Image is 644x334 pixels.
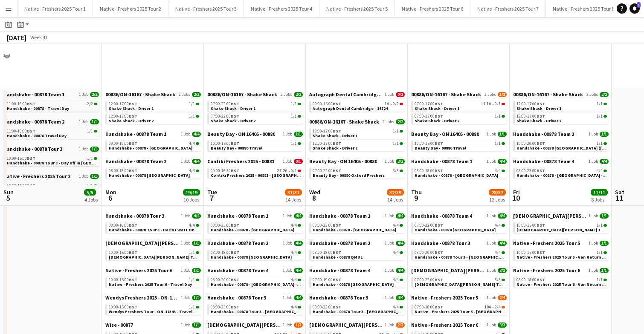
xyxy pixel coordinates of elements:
div: • [415,102,505,106]
span: 1 Job [385,213,394,219]
span: 1 Job [79,174,88,179]
span: BST [231,168,239,173]
span: 2/2 [396,119,405,124]
a: Autograph Dental Cambridge - 167241 Job0/2 [309,91,405,98]
span: 4/4 [192,132,201,137]
span: 1 Job [283,159,292,164]
span: Handshake - 00878 Team 1 [105,131,166,137]
span: 1 Job [487,213,496,219]
a: Handshake - 00878 Team 11 Job4/4 [105,131,201,137]
span: Handshake - 00878 - Manchester Metropolitan University [415,173,498,178]
a: 07:00-17:00BST1/1Shake Shack - Driver 2 [415,113,505,123]
div: Handshake - 00878 Team 11 Job4/409:00-19:00BST4/4Handshake - 00878 - [GEOGRAPHIC_DATA] [105,131,201,158]
a: Handshake - 00878 Team 11 Job4/4 [309,213,405,219]
span: 1/1 [600,132,609,137]
span: 2/2 [90,92,99,97]
span: 2I [277,169,282,173]
span: 1/1 [90,174,99,179]
span: 0/2 [396,92,405,97]
div: 00886/ON-16167 - Shake Shack2 Jobs2/212:00-17:00BST1/1Shake Shack - Driver 112:00-17:00BST1/1Shak... [309,118,405,158]
span: 1I [481,102,486,106]
span: 08:00-18:00 [109,223,137,227]
span: BST [435,141,443,146]
span: BST [231,222,239,228]
span: Shake Shack - Driver 2 [516,118,561,124]
a: 00886/ON-16167 - Shake Shack2 Jobs2/2 [513,91,609,98]
div: Contiki Freshers 2025 - 008811 Job0/109:00-16:30BST2I2A•0/1Contiki Freshers 2025 - 00881 - [GEOGR... [207,158,303,185]
a: 07:00-22:00BST1/1Shake Shack - Driver 1 [211,101,301,111]
a: 08:00-23:00BST4/4Handshake - 00878 - [GEOGRAPHIC_DATA] [211,222,301,232]
span: 4/4 [600,159,609,164]
span: Handshake - 00878 Team 4 [411,213,472,219]
div: Handshake - 00878 Team 21 Job4/408:00-18:00BST4/4Handshake - 00878 QMUL [309,240,405,267]
span: BST [333,222,341,228]
span: BST [129,101,137,107]
a: 10:00-15:00BST1/1[DEMOGRAPHIC_DATA][PERSON_NAME] Tour 1 - 00848 - Van Return Day [516,222,607,232]
span: 1 Job [589,159,598,164]
span: 4/4 [495,223,501,227]
span: 0/1 [294,159,303,164]
span: 2 Jobs [484,92,496,97]
button: Native - Freshers 2025 Tour 5 [319,0,395,17]
span: BST [27,128,35,134]
span: 2 Jobs [383,119,394,124]
span: BST [231,141,239,146]
span: 12:00-17:00 [109,114,137,118]
span: 12:00-17:00 [109,102,137,106]
span: Handshake - 00878 Team 1 [411,158,472,164]
span: 07:00-17:00 [415,102,443,106]
a: 07:00-17:00BST1I1A•0/1Shake Shack - Driver 1 [415,101,505,111]
span: Handshake - 00878 Team 2 [513,131,574,137]
span: 08:00-23:00 [313,223,341,227]
a: 09:00-15:00BST1A•0/2Autograph Dental Cambridge - 16724 [313,101,403,111]
span: 1/1 [294,132,303,137]
a: 00886/ON-16167 - Shake Shack2 Jobs2/2 [207,91,303,98]
span: 1 Job [79,92,88,97]
a: Handshake - 00878 Team 11 Job4/4 [411,158,507,164]
div: Handshake - 00878 Team 11 Job2/211:00-16:00BST2/2Handshake - 00878 - Travel Day [3,91,99,118]
a: Native - Freshers 2025 Tour 51 Job1/1 [513,240,609,246]
span: 2 Jobs [586,92,598,97]
a: 09:00-16:30BST2I2A•0/1Contiki Freshers 2025 - 00881 - [GEOGRAPHIC_DATA] [211,168,301,178]
span: 2/2 [192,92,201,97]
a: Handshake - 00878 Tour 31 Job1/1 [3,146,99,152]
span: 1/1 [90,147,99,152]
span: 1/1 [87,184,93,188]
a: 09:00-19:00BST4/4Handshake - 00878 - [GEOGRAPHIC_DATA] [109,141,199,150]
span: BST [129,113,137,119]
span: 4/4 [291,223,297,227]
span: 12:00-17:00 [313,129,341,133]
span: 08:00-23:00 [211,223,239,227]
div: [DEMOGRAPHIC_DATA][PERSON_NAME] 2025 Tour 1 - 008481 Job1/110:00-15:00BST1/1[DEMOGRAPHIC_DATA][PE... [105,240,201,267]
span: 1 Job [283,241,292,246]
span: BST [333,101,341,107]
span: 4/4 [189,223,195,227]
span: Handshake - 00878 Travel Day [7,133,67,138]
span: 2/2 [87,102,93,106]
span: 1 Job [589,213,598,219]
span: 2 Jobs [179,92,190,97]
span: 08:00-18:00 [109,169,137,173]
span: BST [435,113,443,119]
span: Native - Freshers 2025 Tour 2 [3,173,70,179]
span: Shake Shack - Driver 1 [313,133,357,138]
span: 1/2 [498,92,507,97]
a: Contiki Freshers 2025 - 008811 Job0/1 [207,158,303,164]
span: 4/4 [495,169,501,173]
span: Shake Shack - Driver 1 [516,106,561,111]
span: 1 Job [79,119,88,124]
span: BST [537,101,545,107]
span: 1/1 [87,156,93,161]
a: Handshake - 00878 Team 21 Job4/4 [309,240,405,246]
span: Handshake - 00878 Oxford [415,227,496,233]
span: Handshake - 00878 - Sheffield [313,227,396,233]
a: Handshake - 00878 Team 21 Job1/1 [3,118,99,125]
a: [DEMOGRAPHIC_DATA][PERSON_NAME] 2025 Tour 1 - 008481 Job1/1 [513,213,609,219]
span: Shake Shack - Driver 2 [415,118,459,124]
span: 2 Jobs [281,92,292,97]
a: 12:00-17:00BST1/1Shake Shack - Driver 1 [109,101,199,111]
a: Handshake - 00878 Tour 31 Job4/4 [105,213,201,219]
span: BST [27,183,35,188]
span: Handshake - 00878 Imperial College [109,173,190,178]
span: Handshake - 00878 Tour 3 [411,240,470,246]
